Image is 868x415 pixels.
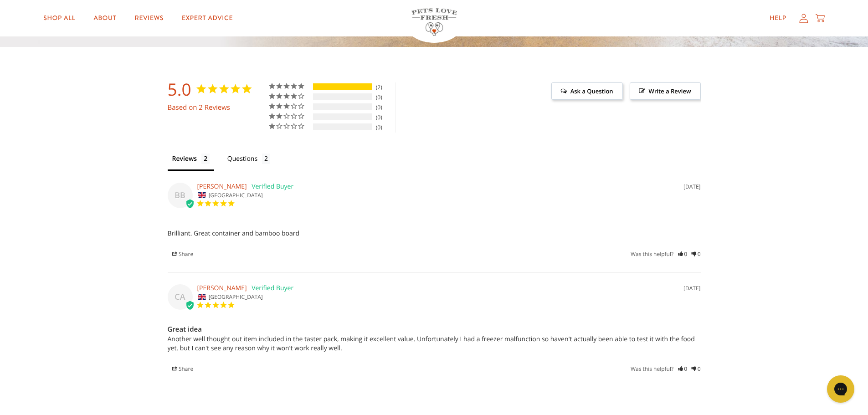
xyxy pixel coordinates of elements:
span: Based on 2 Reviews [168,102,230,114]
a: Rate review as helpful [678,250,687,258]
i: 0 [678,250,687,259]
h3: Great idea [168,324,701,335]
img: Pets Love Fresh [411,8,457,36]
strong: [PERSON_NAME] [197,182,247,191]
i: 0 [692,250,701,259]
div: Reviews [168,171,701,374]
strong: 5.0 [168,77,191,101]
strong: [PERSON_NAME] [197,284,247,292]
div: Was this helpful? [631,364,701,374]
span: Share [168,249,198,259]
p: Brilliant. Great container and bamboo board [168,229,701,238]
span: [GEOGRAPHIC_DATA] [209,293,263,301]
div: 5-Star Ratings [313,83,372,90]
span: 5-Star Rating Review [196,301,235,309]
i: 0 [692,364,701,374]
iframe: Gorgias live chat messenger [822,372,859,406]
div: BB [168,183,193,208]
a: Help [762,9,794,27]
a: Shop All [36,9,82,27]
p: Another well thought out item included in the taster pack, making it excellent value. Unfortunate... [168,335,701,353]
i: 0 [678,364,687,374]
a: About [86,9,123,27]
div: 100% [313,83,372,90]
a: Rate review as helpful [678,365,687,373]
li: Reviews [168,151,215,171]
div: [DATE] [683,284,700,292]
div: 5 ★ [268,82,312,90]
span: [GEOGRAPHIC_DATA] [209,191,263,199]
span: 5-Star Rating Review [196,200,235,208]
img: United Kingdom [198,294,206,300]
a: Rate review as not helpful [692,365,701,373]
a: Rate review as not helpful [692,250,701,258]
a: Reviews [128,9,171,27]
div: [DATE] [683,183,700,191]
a: Expert Advice [175,9,240,27]
div: Was this helpful? [631,250,701,259]
div: CA [168,284,193,310]
li: Questions [223,151,275,171]
span: Ask a Question [551,82,623,100]
span: Share [168,364,198,374]
div: 2 [374,83,393,91]
img: United Kingdom [198,192,206,198]
span: Write a Review [630,82,701,100]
